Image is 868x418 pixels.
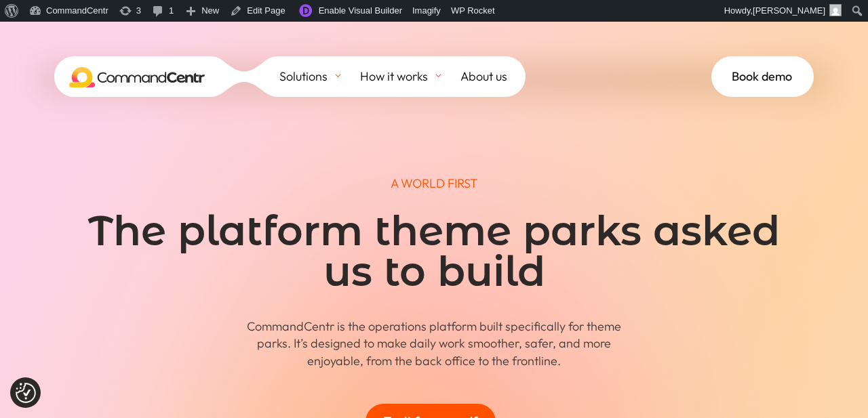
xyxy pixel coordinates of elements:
button: Consent Preferences [16,383,36,403]
p: A WORLD FIRST [87,175,781,192]
span: Solutions [279,66,328,87]
a: How it works [360,56,460,97]
span: About us [460,66,507,87]
a: Solutions [279,56,360,97]
a: Book demo [711,56,814,97]
h1: The platform theme parks asked us to build [87,211,781,299]
span: Book demo [732,66,792,87]
a: About us [460,56,526,97]
span: How it works [360,66,428,87]
span: [PERSON_NAME] [753,5,825,16]
img: Revisit consent button [16,383,36,403]
span: CommandCentr is the operations platform built specifically for theme parks. It’s designed to make... [247,318,621,368]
